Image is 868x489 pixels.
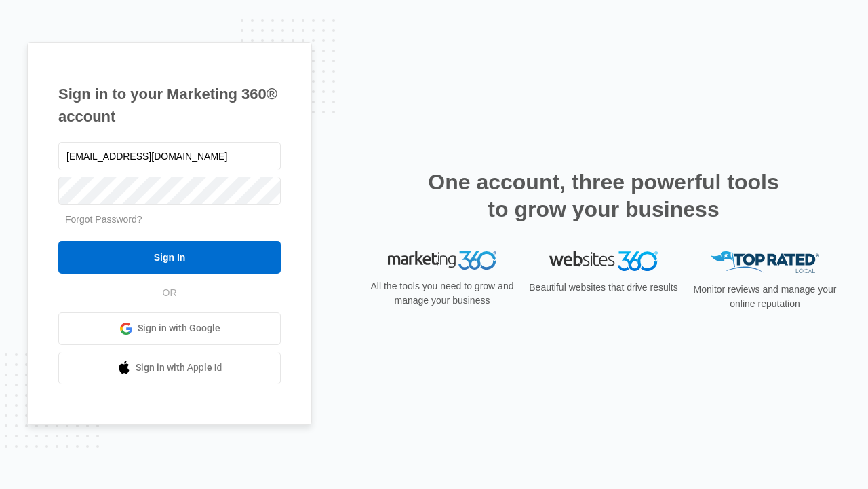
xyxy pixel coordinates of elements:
[58,241,281,274] input: Sign In
[138,321,220,336] span: Sign in with Google
[689,283,841,311] p: Monitor reviews and manage your online reputation
[153,286,186,300] span: OR
[424,168,783,223] h2: One account, three powerful tools to grow your business
[711,251,819,274] img: Top Rated Local
[136,361,222,375] span: Sign in with Apple Id
[528,280,679,295] p: Beautiful websites that drive results
[58,142,281,170] input: Email
[58,83,281,128] h1: Sign in to your Marketing 360® account
[388,251,496,270] img: Marketing 360
[65,214,142,225] a: Forgot Password?
[58,312,281,345] a: Sign in with Google
[366,279,518,308] p: All the tools you need to grow and manage your business
[549,251,658,271] img: Websites 360
[58,352,281,384] a: Sign in with Apple Id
